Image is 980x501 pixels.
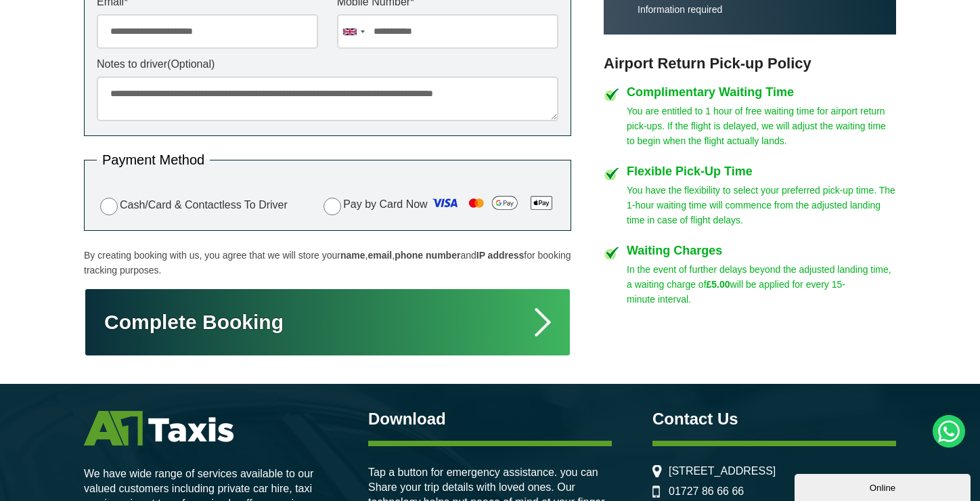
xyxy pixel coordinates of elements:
[97,59,558,70] label: Notes to driver
[669,485,744,498] a: 01727 86 66 66
[627,183,896,227] p: You have the flexibility to select your preferred pick-up time. The 1-hour waiting time will comm...
[638,3,883,16] p: Information required
[652,465,896,477] li: [STREET_ADDRESS]
[84,288,571,357] button: Complete Booking
[167,58,215,70] span: (Optional)
[627,262,896,307] p: In the event of further delays beyond the adjusted landing time, a waiting charge of will be appl...
[324,198,341,215] input: Pay by Card Now
[367,250,392,261] strong: email
[368,411,612,427] h3: Download
[84,411,233,445] img: A1 Taxis St Albans
[627,165,896,177] h4: Flexible Pick-Up Time
[627,244,896,257] h4: Waiting Charges
[795,471,973,501] iframe: chat widget
[652,411,896,427] h3: Contact Us
[320,192,558,218] label: Pay by Card Now
[395,250,460,261] strong: phone number
[627,104,896,148] p: You are entitled to 1 hour of free waiting time for airport return pick-ups. If the flight is del...
[100,198,118,215] input: Cash/Card & Contactless To Driver
[476,250,525,261] strong: IP address
[338,15,369,48] div: United Kingdom: +44
[340,250,365,261] strong: name
[97,196,288,215] label: Cash/Card & Contactless To Driver
[604,55,896,72] h3: Airport Return Pick-up Policy
[97,153,210,167] legend: Payment Method
[707,279,730,290] strong: £5.00
[84,248,571,278] p: By creating booking with us, you agree that we will store your , , and for booking tracking purpo...
[627,86,896,98] h4: Complimentary Waiting Time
